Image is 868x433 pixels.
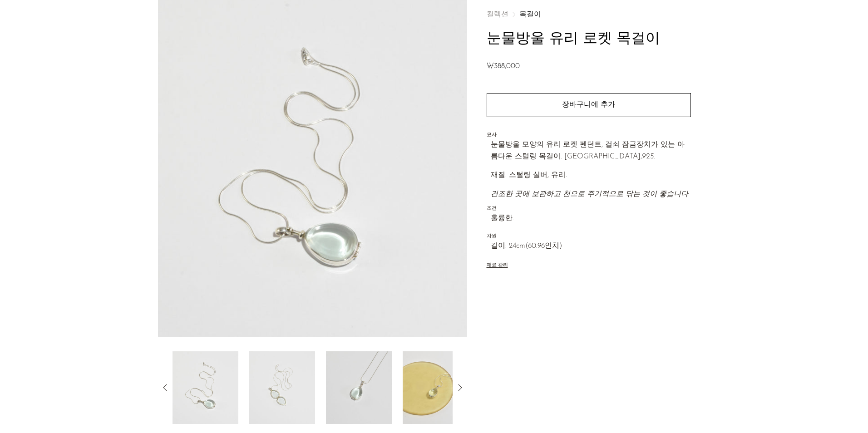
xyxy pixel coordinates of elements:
img: 눈물방울 유리 로켓 목걸이 [173,351,238,424]
span: 컬렉션 [487,11,508,18]
p: 눈물방울 모양의 유리 로켓 펜던트, 걸쇠 잠금장치가 있는 아름다운 스털링 목걸이. [GEOGRAPHIC_DATA], [491,139,691,162]
nav: 이동 경로 [487,11,691,18]
span: 길이: 24cm(60.96인치) [491,241,691,252]
i: 건조한 곳에 보관하고 천으로 주기적으로 닦는 것이 좋습니다. [491,191,690,198]
span: ₩388,000 [487,63,520,70]
span: 훌륭한. [491,213,691,225]
h1: 눈물방울 유리 로켓 목걸이 [487,28,691,51]
p: 재질: 스털링 실버, 유리. [491,170,691,182]
img: 눈물방울 유리 로켓 목걸이 [249,351,315,424]
em: 925. [642,153,655,160]
span: 장바구니에 추가 [562,101,615,108]
span: 묘사 [487,131,691,139]
img: 눈물방울 유리 로켓 목걸이 [403,351,469,424]
button: 재료 관리 [487,262,508,269]
span: 조건 [487,205,691,213]
a: 목걸이 [519,11,541,18]
span: 차원 [487,232,691,241]
img: 눈물방울 유리 로켓 목걸이 [326,351,392,424]
button: 장바구니에 추가 [487,93,691,117]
